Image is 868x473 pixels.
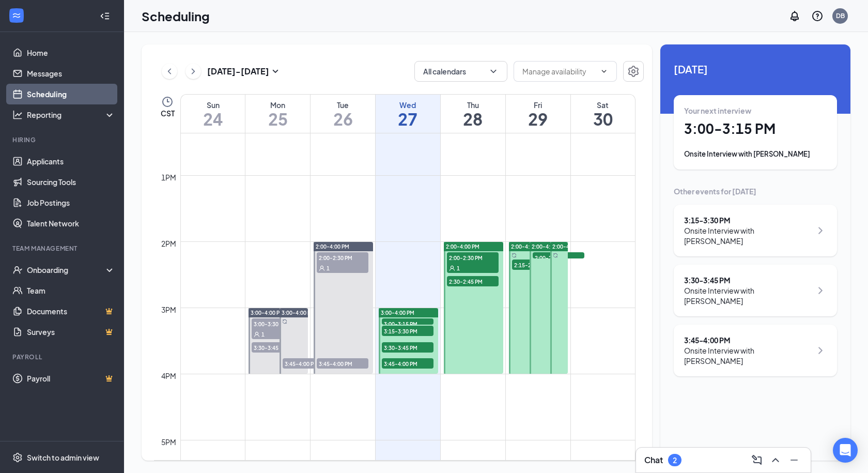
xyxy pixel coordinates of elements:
div: Team Management [12,244,113,253]
span: 3:00-4:00 PM [282,309,315,316]
svg: ChevronLeft [164,65,175,78]
span: 3:45-4:00 PM [317,358,368,369]
button: ChevronLeft [162,64,177,79]
svg: Minimize [788,454,800,466]
a: August 25, 2025 [245,95,310,133]
div: 5pm [159,436,178,448]
div: Wed [376,100,440,110]
div: Onsite Interview with [PERSON_NAME] [684,285,812,306]
a: PayrollCrown [27,368,115,389]
div: Hiring [12,135,113,144]
a: Messages [27,63,115,84]
svg: ChevronRight [814,224,827,237]
svg: ChevronRight [814,344,827,357]
div: 3:15 - 3:30 PM [684,215,812,225]
h1: 26 [311,110,375,128]
span: 3:00-3:15 PM [382,318,433,329]
div: Thu [441,100,505,110]
span: 3:30-3:45 PM [252,342,303,353]
div: Onsite Interview with [PERSON_NAME] [684,225,812,246]
h1: 30 [571,110,635,128]
a: August 30, 2025 [571,95,635,133]
div: Other events for [DATE] [674,186,837,196]
span: 2:00-2:30 PM [447,252,499,263]
input: Manage availability [522,66,596,77]
svg: ChevronDown [488,66,499,77]
a: Home [27,42,115,63]
span: 3:00-3:30 PM [252,318,303,329]
h1: Scheduling [142,7,210,25]
a: August 26, 2025 [311,95,375,133]
div: Payroll [12,353,113,361]
a: Talent Network [27,213,115,234]
span: 1 [327,265,330,272]
span: 3:15-3:30 PM [382,326,433,336]
span: 2:00-2:15 PM [533,252,584,263]
div: 2 [673,456,677,465]
button: ChevronRight [185,64,201,79]
h1: 25 [245,110,310,128]
svg: Sync [553,253,558,258]
a: Job Postings [27,192,115,213]
button: All calendarsChevronDown [414,61,507,82]
span: 3:00-4:00 PM [251,309,284,316]
svg: QuestionInfo [811,10,824,22]
svg: User [254,331,260,338]
span: 2:00-4:00 PM [316,243,349,250]
span: 2:00-4:00 PM [532,243,565,250]
span: CST [161,108,175,118]
svg: Sync [282,319,287,324]
div: 3:45 - 4:00 PM [684,335,812,345]
a: DocumentsCrown [27,301,115,322]
svg: WorkstreamLogo [11,10,22,21]
h1: 28 [441,110,505,128]
svg: Clock [161,96,174,108]
span: 3:00-4:00 PM [381,309,414,316]
svg: User [449,265,455,271]
button: Minimize [786,452,802,468]
a: August 28, 2025 [441,95,505,133]
span: 3:30-3:45 PM [382,342,433,353]
svg: ChevronRight [188,65,198,78]
span: 2:00-4:00 PM [446,243,479,250]
span: 2:00-4:00 PM [511,243,545,250]
svg: Collapse [100,11,110,21]
a: Scheduling [27,84,115,104]
h1: 3:00 - 3:15 PM [684,120,827,138]
button: ChevronUp [767,452,784,468]
div: Open Intercom Messenger [833,438,858,463]
h3: Chat [644,454,663,466]
div: Onsite Interview with [PERSON_NAME] [684,345,812,366]
span: 2:00-2:30 PM [317,252,368,263]
span: 1 [261,331,265,338]
div: Tue [311,100,375,110]
div: Fri [506,100,570,110]
button: Settings [623,61,644,82]
div: 2pm [159,238,178,249]
span: 1 [457,265,460,272]
div: 3:30 - 3:45 PM [684,275,812,285]
a: August 24, 2025 [181,95,245,133]
div: Switch to admin view [27,452,99,463]
h1: 29 [506,110,570,128]
svg: ChevronDown [600,67,608,75]
h3: [DATE] - [DATE] [207,66,269,77]
a: Team [27,280,115,301]
svg: ComposeMessage [751,454,763,466]
svg: Sync [512,253,517,258]
div: Sat [571,100,635,110]
svg: User [319,265,325,271]
div: 3pm [159,304,178,315]
a: Sourcing Tools [27,172,115,192]
a: August 27, 2025 [376,95,440,133]
a: SurveysCrown [27,322,115,342]
span: [DATE] [674,61,837,77]
div: Mon [245,100,310,110]
svg: Notifications [788,10,801,22]
button: ComposeMessage [749,452,765,468]
svg: Settings [627,65,640,78]
div: Onboarding [27,265,106,275]
span: 3:45-4:00 PM [382,358,433,369]
div: Reporting [27,110,116,120]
